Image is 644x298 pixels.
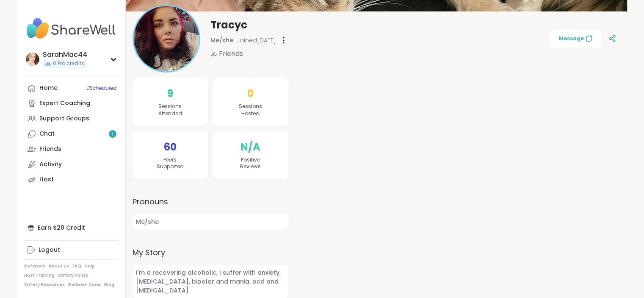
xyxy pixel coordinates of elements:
button: Message [550,30,602,47]
span: Me/she [210,36,233,45]
span: Friends [219,49,243,59]
a: Redeem Code [68,282,101,288]
div: Expert Coaching [39,99,90,108]
span: N/A [240,139,260,155]
a: FAQ [72,263,81,269]
a: About Us [49,263,69,269]
a: Friends [24,142,119,157]
a: Activity [24,157,119,172]
span: Positive Reviews [240,156,261,171]
a: Chat1 [24,126,119,142]
label: Pronouns [133,196,288,207]
div: Activity [39,160,62,169]
a: Support Groups [24,111,119,126]
span: 0 [247,86,254,101]
div: Home [39,84,58,92]
a: Safety Resources [24,282,65,288]
a: Host Training [24,273,55,279]
span: Me/she [133,214,288,230]
div: Earn $20 Credit [24,220,119,235]
a: Home3Scheduled [24,81,119,96]
a: Logout [24,242,119,258]
div: Support Groups [39,114,89,123]
a: Help [85,263,95,269]
img: ShareWell Nav Logo [24,14,119,43]
span: Sessions Hosted [239,103,262,117]
div: Chat [39,130,55,138]
span: Peers Supported [157,156,184,171]
span: Sessions Attended [158,103,182,117]
a: Safety Policy [58,273,88,279]
span: Tracyc [210,18,247,32]
img: SarahMac44 [26,53,39,66]
div: Friends [39,145,61,153]
span: 9 [167,86,173,101]
span: Message [559,35,592,42]
span: 60 [164,139,177,155]
div: Logout [39,246,60,254]
div: SarahMac44 [43,50,87,59]
a: Expert Coaching [24,96,119,111]
span: 0 Pro credits [53,60,84,67]
img: Tracyc [134,6,199,71]
a: Blog [104,282,114,288]
div: Host [39,175,54,184]
span: Joined [DATE] [237,36,276,45]
a: Referrals [24,263,45,269]
a: Host [24,172,119,187]
label: My Story [133,247,288,258]
span: 1 [112,131,113,138]
span: 3 Scheduled [87,85,116,92]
